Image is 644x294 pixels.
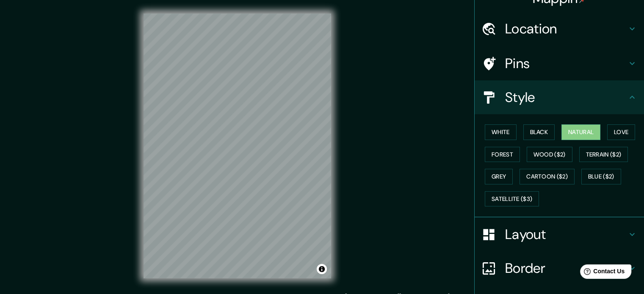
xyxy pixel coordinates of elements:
[485,191,539,207] button: Satellite ($3)
[523,124,555,140] button: Black
[475,47,644,80] div: Pins
[579,147,628,162] button: Terrain ($2)
[505,55,627,72] h4: Pins
[475,12,644,46] div: Location
[485,124,517,140] button: White
[561,124,600,140] button: Natural
[505,89,627,106] h4: Style
[505,226,627,243] h4: Layout
[475,80,644,114] div: Style
[485,169,513,184] button: Grey
[144,14,331,278] canvas: Map
[317,264,327,274] button: Toggle attribution
[505,260,627,277] h4: Border
[527,147,572,162] button: Wood ($2)
[475,217,644,251] div: Layout
[485,147,520,162] button: Forest
[520,169,575,184] button: Cartoon ($2)
[581,169,621,184] button: Blue ($2)
[607,124,635,140] button: Love
[569,261,635,285] iframe: Help widget launcher
[505,20,627,37] h4: Location
[475,251,644,285] div: Border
